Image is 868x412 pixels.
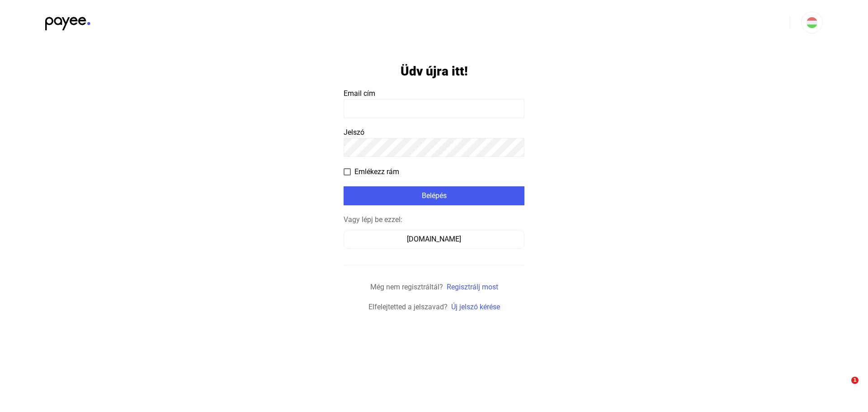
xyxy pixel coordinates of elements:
[851,377,859,384] span: 1
[447,283,498,291] a: Regisztrálj most
[370,283,443,291] span: Még nem regisztráltál?
[344,128,364,137] span: Jelszó
[344,89,375,98] span: Email cím
[344,230,524,249] button: [DOMAIN_NAME]
[354,166,399,177] span: Emlékezz rám
[401,63,468,79] h1: Üdv újra itt!
[451,303,500,311] a: Új jelszó kérése
[346,190,522,201] div: Belépés
[368,303,448,311] span: Elfelejtetted a jelszavad?
[344,214,524,225] div: Vagy lépj be ezzel:
[344,235,524,243] a: [DOMAIN_NAME]
[347,234,521,245] div: [DOMAIN_NAME]
[807,17,817,28] img: HU
[45,12,90,30] img: black-payee-blue-dot.svg
[344,186,524,205] button: Belépés
[801,12,823,33] button: HU
[833,377,854,398] iframe: Intercom live chat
